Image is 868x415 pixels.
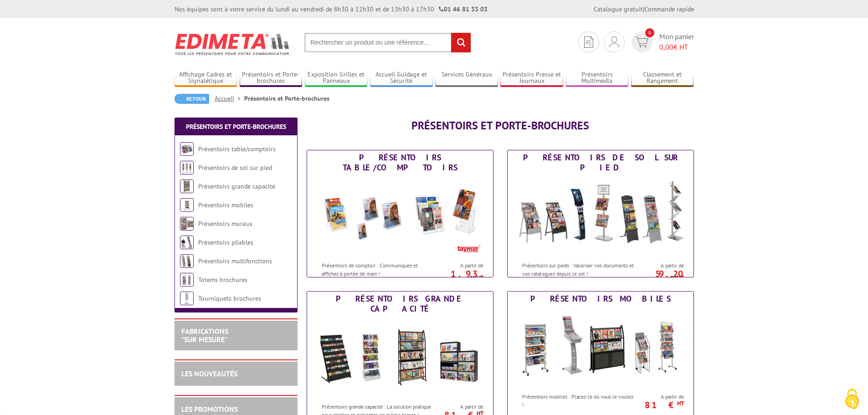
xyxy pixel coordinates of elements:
[198,182,275,190] a: Présentoirs grande capacité
[631,71,694,86] a: Classement et Rangement
[510,153,691,173] div: Présentoirs de sol sur pied
[215,94,244,102] a: Accueil
[841,388,863,410] img: Cookies (fenêtre modale)
[240,71,303,86] a: Présentoirs et Porte-brochures
[677,274,684,282] sup: HT
[181,327,228,344] a: FABRICATIONS"Sur Mesure"
[175,94,209,104] a: Retour
[522,393,635,408] p: Présentoirs mobiles : Placez-le où vous le voulez !
[637,262,684,269] span: A partir de
[437,403,483,410] span: A partir de
[836,384,868,415] button: Cookies (fenêtre modale)
[198,220,252,228] a: Présentoirs muraux
[477,274,483,282] sup: HT
[635,37,648,47] img: devis rapide
[500,71,563,86] a: Présentoirs Presse et Journaux
[198,201,253,209] a: Présentoirs mobiles
[304,33,471,52] input: Rechercher un produit ou une référence...
[516,306,685,388] img: Présentoirs mobiles
[507,150,694,277] a: Présentoirs de sol sur pied Présentoirs de sol sur pied Présentoirs sur pieds : Valoriser vos doc...
[633,402,684,408] p: 81 €
[180,236,194,249] img: Présentoirs pliables
[175,27,291,61] img: Edimeta
[659,42,694,52] span: € HT
[432,271,483,282] p: 1.93 €
[435,71,498,86] a: Services Généraux
[181,405,238,414] a: LES PROMOTIONS
[198,145,276,153] a: Présentoirs table/comptoirs
[180,273,194,287] img: Totems brochures
[180,292,194,305] img: Tourniquets brochures
[244,94,329,103] li: Présentoirs et Porte-brochures
[629,31,694,52] a: devis rapide 0 Mon panier 0,00€ HT
[198,164,272,172] a: Présentoirs de sol sur pied
[180,217,194,231] img: Présentoirs muraux
[510,294,691,304] div: Présentoirs mobiles
[316,316,484,398] img: Présentoirs grande capacité
[180,161,194,174] img: Présentoirs de sol sur pied
[370,71,433,86] a: Accueil Guidage et Sécurité
[677,400,684,407] sup: HT
[175,71,237,86] a: Affichage Cadres et Signalétique
[584,36,593,48] img: devis rapide
[451,33,471,52] input: rechercher
[305,71,368,86] a: Exposition Grilles et Panneaux
[180,179,194,193] img: Présentoirs grande capacité
[180,198,194,212] img: Présentoirs mobiles
[566,71,629,86] a: Présentoirs Multimédia
[637,393,684,400] span: A partir de
[594,5,694,14] div: |
[437,262,483,269] span: A partir de
[198,294,261,302] a: Tourniquets brochures
[180,142,194,156] img: Présentoirs table/comptoirs
[609,36,619,47] img: devis rapide
[633,271,684,282] p: 59.20 €
[309,294,491,314] div: Présentoirs grande capacité
[522,261,635,277] p: Présentoirs sur pieds : Valoriser vos documents et vos catalogues depuis le sol !
[594,5,643,13] a: Catalogue gratuit
[644,5,694,13] a: Commande rapide
[659,31,694,52] span: Mon panier
[198,257,272,265] a: Présentoirs multifonctions
[307,120,694,132] h1: Présentoirs et Porte-brochures
[659,42,673,51] span: 0,00
[309,153,491,173] div: Présentoirs table/comptoirs
[198,238,253,246] a: Présentoirs pliables
[186,123,286,131] a: Présentoirs et Porte-brochures
[316,175,484,257] img: Présentoirs table/comptoirs
[645,28,654,37] span: 0
[180,254,194,268] img: Présentoirs multifonctions
[516,175,685,257] img: Présentoirs de sol sur pied
[322,261,435,277] p: Présentoirs de comptoir : Communiquez et affichez à portée de main !
[307,150,493,277] a: Présentoirs table/comptoirs Présentoirs table/comptoirs Présentoirs de comptoir : Communiquez et ...
[439,5,488,13] strong: 01 46 81 33 03
[198,276,247,284] a: Totems brochures
[181,369,237,378] a: LES NOUVEAUTÉS
[175,5,488,14] div: Nos équipes sont à votre service du lundi au vendredi de 8h30 à 12h30 et de 13h30 à 17h30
